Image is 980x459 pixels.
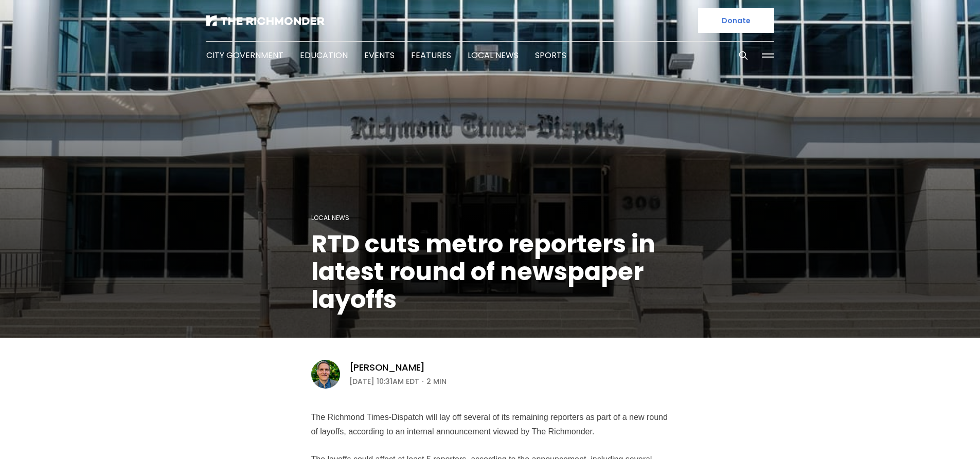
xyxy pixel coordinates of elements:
a: Donate [698,8,774,33]
a: Local News [468,49,519,61]
a: Sports [535,49,566,61]
a: City Government [206,49,283,61]
span: 2 min [426,375,447,388]
p: The Richmond Times-Dispatch will lay off several of its remaining reporters as part of a new roun... [311,410,669,439]
a: Events [364,49,395,61]
a: Education [300,49,348,61]
time: [DATE] 10:31AM EDT [349,375,419,388]
a: [PERSON_NAME] [349,361,425,374]
img: Graham Moomaw [311,360,340,389]
button: Search this site [736,48,751,63]
img: The Richmonder [206,15,325,26]
a: Local News [311,213,349,222]
a: Features [411,49,451,61]
h1: RTD cuts metro reporters in latest round of newspaper layoffs [311,230,669,314]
